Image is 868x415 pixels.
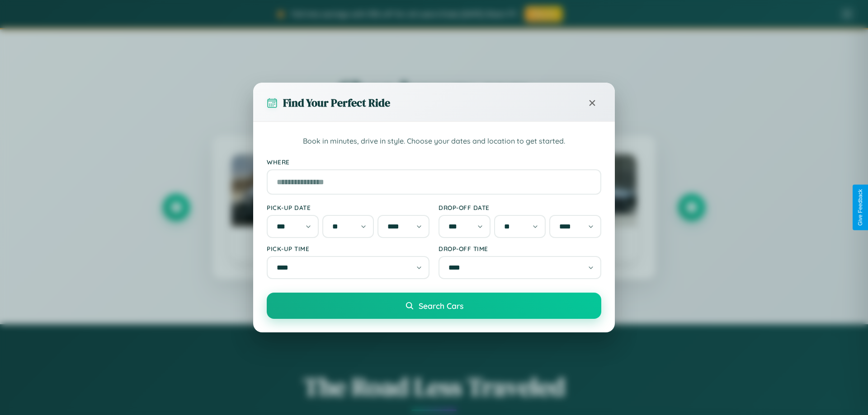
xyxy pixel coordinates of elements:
[439,245,601,252] label: Drop-off Time
[267,158,601,166] label: Where
[267,245,429,252] label: Pick-up Time
[267,293,601,319] button: Search Cars
[267,204,429,211] label: Pick-up Date
[267,135,601,147] p: Book in minutes, drive in style. Choose your dates and location to get started.
[439,204,601,211] label: Drop-off Date
[283,95,390,110] h3: Find Your Perfect Ride
[419,301,463,311] span: Search Cars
